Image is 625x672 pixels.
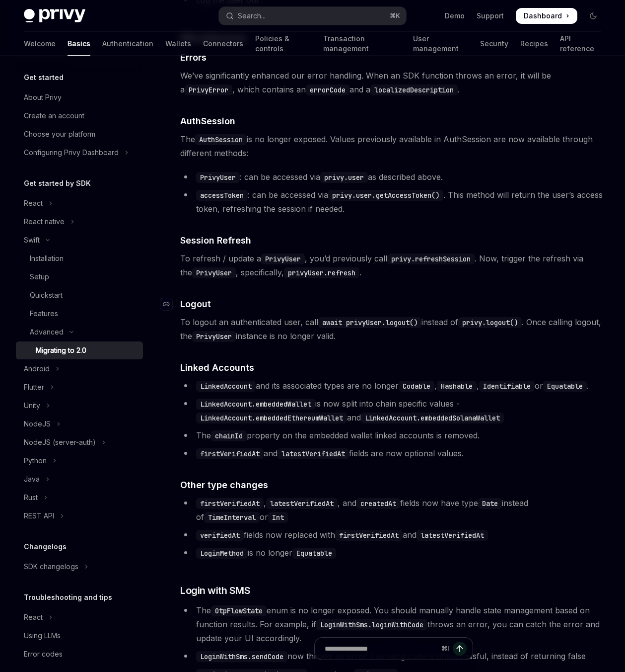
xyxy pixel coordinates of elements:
[196,548,248,559] code: LoginMethod
[24,147,119,159] div: Configuring Privy Dashboard
[16,107,143,125] a: Create an account
[196,399,315,410] code: LinkedAccount.embeddedWallet
[323,32,401,56] a: Transaction management
[192,267,236,278] code: PrivyUser
[585,8,601,24] button: Toggle dark mode
[445,11,465,21] a: Demo
[16,489,143,506] button: Toggle Rust section
[413,32,468,56] a: User management
[266,498,338,509] code: latestVerifiedAt
[335,530,403,541] code: firstVerifiedAt
[16,88,143,106] a: About Privy
[30,271,49,283] div: Setup
[24,9,85,23] img: dark logo
[261,253,305,264] code: PrivyUser
[16,470,143,488] button: Toggle Java section
[387,253,475,264] code: privy.refreshSession
[180,297,211,311] span: Logout
[180,379,607,393] li: and its associated types are no longer , , or .
[390,12,400,20] span: ⌘ K
[24,110,84,122] div: Create an account
[24,197,43,209] div: React
[16,433,143,451] button: Toggle NodeJS (server-auth) section
[180,603,607,645] li: The enum is no longer exposed. You should manually handle state management based on function resu...
[180,397,607,424] li: is now split into chain specific values - and
[180,315,607,343] span: To logout an authenticated user, call instead of . Once calling logout, the instance is no longer...
[255,32,311,56] a: Policies & controls
[370,84,458,95] code: localizedDescription
[16,286,143,304] a: Quickstart
[203,32,243,56] a: Connectors
[278,448,349,459] code: latestVerifiedAt
[24,234,40,246] div: Swift
[68,32,90,56] a: Basics
[24,400,40,412] div: Unity
[458,317,522,328] code: privy.logout()
[356,498,400,509] code: createdAt
[180,446,607,460] li: and fields are now optional values.
[196,172,240,183] code: PrivyUser
[16,378,143,396] button: Toggle Flutter section
[196,190,248,201] code: accessToken
[180,51,207,64] span: Errors
[238,10,266,22] div: Search...
[268,512,288,523] code: Int
[30,289,63,301] div: Quickstart
[16,213,143,231] button: Toggle React native section
[477,11,504,21] a: Support
[16,144,143,162] button: Toggle Configuring Privy Dashboard section
[361,413,504,423] code: LinkedAccount.embeddedSolanaWallet
[479,381,535,392] code: Identifiable
[196,498,264,509] code: firstVerifiedAt
[30,326,64,338] div: Advanced
[180,546,607,560] li: is no longer
[204,512,260,523] code: TimeInterval
[24,561,78,573] div: SDK changelogs
[16,305,143,323] a: Features
[16,397,143,415] button: Toggle Unity section
[211,605,267,616] code: OtpFlowState
[24,216,65,228] div: React native
[24,363,50,375] div: Android
[196,381,256,392] code: LinkedAccount
[328,190,443,201] code: privy.user.getAccessToken()
[16,341,143,359] a: Migrating to 2.0
[24,492,38,504] div: Rust
[16,452,143,470] button: Toggle Python section
[24,32,56,56] a: Welcome
[180,478,268,492] span: Other type changes
[30,252,64,264] div: Installation
[211,430,247,441] code: chainId
[399,381,434,392] code: Codable
[306,84,349,95] code: errorCode
[16,125,143,143] a: Choose your platform
[16,268,143,286] a: Setup
[24,611,43,623] div: React
[196,448,264,459] code: firstVerifiedAt
[316,619,427,630] code: LoginWithSms.loginWithCode
[24,630,61,642] div: Using LLMs
[480,32,508,56] a: Security
[320,172,368,183] code: privy.user
[453,642,467,656] button: Send message
[24,510,54,522] div: REST API
[219,7,406,25] button: Open search
[185,84,232,95] code: PrivyError
[520,32,548,56] a: Recipes
[24,436,96,448] div: NodeJS (server-auth)
[24,418,51,430] div: NodeJS
[24,455,47,467] div: Python
[180,361,254,374] span: Linked Accounts
[180,496,607,524] li: , , and fields now have type instead of or
[16,194,143,212] button: Toggle React section
[16,415,143,433] button: Toggle NodeJS section
[16,645,143,663] a: Error codes
[24,128,95,140] div: Choose your platform
[180,114,235,128] span: AuthSession
[196,530,244,541] code: verifiedAt
[180,188,607,216] li: : can be accessed via . This method will return the user’s access token, refreshing the session i...
[30,308,58,320] div: Features
[292,548,336,559] code: Equatable
[16,507,143,525] button: Toggle REST API section
[16,231,143,249] button: Toggle Swift section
